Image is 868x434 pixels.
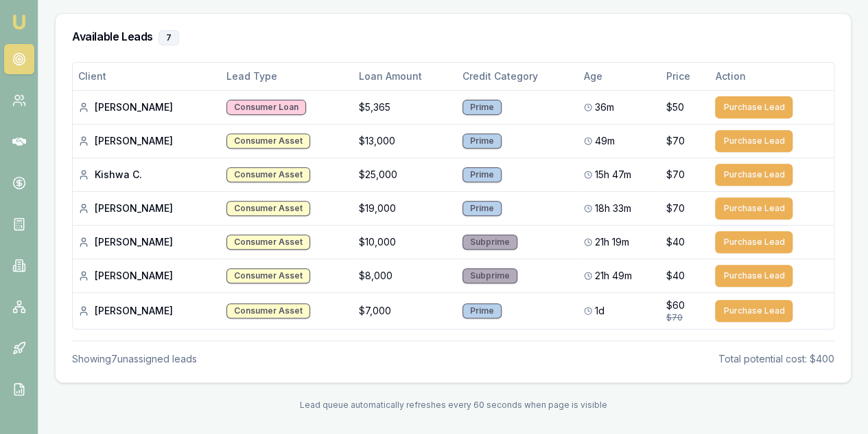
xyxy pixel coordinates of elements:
div: $70 [666,312,704,323]
th: Loan Amount [353,63,457,90]
div: Showing 7 unassigned lead s [72,352,197,366]
td: $10,000 [353,225,457,259]
div: Subprime [462,268,517,283]
span: 21h 19m [595,235,629,249]
span: $70 [666,134,685,148]
span: 21h 49m [595,269,632,283]
div: Consumer Asset [226,303,310,318]
div: Kishwa C. [78,168,215,182]
td: $5,365 [353,90,457,124]
span: 15h 47m [595,168,631,182]
div: [PERSON_NAME] [78,269,215,283]
div: Prime [462,167,502,182]
td: $13,000 [353,124,457,158]
div: [PERSON_NAME] [78,134,215,148]
div: 7 [159,30,179,45]
button: Purchase Lead [715,164,793,186]
th: Credit Category [457,63,578,90]
div: [PERSON_NAME] [78,235,215,249]
span: 1d [595,304,605,318]
div: Consumer Loan [226,100,306,115]
div: Consumer Asset [226,201,310,216]
div: Consumer Asset [226,268,310,283]
span: $40 [666,269,685,283]
th: Client [73,63,221,90]
div: [PERSON_NAME] [78,202,215,215]
div: Prime [462,303,502,318]
span: $40 [666,235,685,249]
div: Prime [462,100,502,115]
span: 36m [595,100,614,114]
div: Consumer Asset [226,133,310,149]
div: [PERSON_NAME] [78,304,215,318]
th: Action [709,63,834,90]
img: emu-icon-u.png [11,14,27,30]
th: Price [661,63,709,90]
h3: Available Leads [72,30,834,45]
div: Subprime [462,235,517,250]
td: $8,000 [353,259,457,292]
span: $70 [666,202,685,215]
span: $50 [666,100,684,114]
button: Purchase Lead [715,300,793,322]
button: Purchase Lead [715,265,793,287]
td: $7,000 [353,292,457,329]
th: Age [578,63,661,90]
td: $25,000 [353,158,457,191]
div: Lead queue automatically refreshes every 60 seconds when page is visible [55,400,852,411]
button: Purchase Lead [715,96,793,118]
button: Purchase Lead [715,197,793,219]
div: Prime [462,201,502,216]
td: $19,000 [353,191,457,225]
div: Consumer Asset [226,167,310,182]
div: [PERSON_NAME] [78,100,215,114]
span: 49m [595,134,615,148]
span: $70 [666,168,685,182]
button: Purchase Lead [715,231,793,253]
div: Total potential cost: $400 [718,352,834,366]
span: $60 [666,299,685,312]
th: Lead Type [221,63,353,90]
div: Consumer Asset [226,235,310,250]
span: 18h 33m [595,202,631,215]
button: Purchase Lead [715,130,793,152]
div: Prime [462,133,502,149]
